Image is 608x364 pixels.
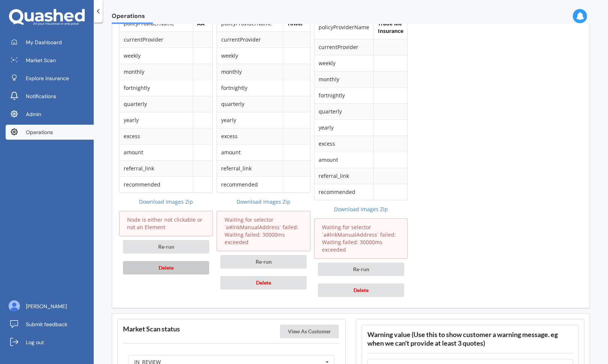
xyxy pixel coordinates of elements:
td: weekly [217,48,283,64]
td: fortnightly [120,80,193,96]
a: View As Customer [280,328,340,335]
td: yearly [217,112,283,128]
td: weekly [314,55,373,71]
td: yearly [314,119,373,136]
td: yearly [120,112,193,128]
td: policyProviderName [314,16,373,39]
p: Waiting for selector `a#lnkManualAddress` failed: Waiting failed: 30000ms exceeded [225,216,303,246]
span: Delete [256,279,271,286]
button: Delete [318,283,404,297]
span: Operations [26,128,53,136]
td: recommended [120,176,193,192]
span: Delete [159,264,174,271]
td: quarterly [120,96,193,112]
a: Submit feedback [6,317,94,332]
td: currentProvider [217,31,283,48]
td: monthly [314,71,373,87]
span: Submit feedback [26,321,67,328]
td: recommended [314,184,373,200]
a: Notifications [6,89,94,104]
span: Delete [353,287,368,293]
td: amount [120,144,193,160]
span: My Dashboard [26,39,62,46]
span: Explore insurance [26,75,69,82]
h3: Warning value (Use this to show customer a warning message. eg when we can't provide at least 3 q... [367,330,573,348]
span: Operations [112,12,153,22]
p: Node is either not clickable or not an Element [127,216,205,231]
span: [PERSON_NAME] [26,303,67,310]
span: Log out [26,339,44,346]
a: Download Images Zip [217,198,310,206]
a: Download Images Zip [119,198,213,206]
td: fortnightly [314,87,373,103]
td: currentProvider [120,31,193,48]
td: excess [314,136,373,152]
td: amount [314,152,373,168]
td: excess [217,128,283,144]
span: Notifications [26,92,56,100]
td: recommended [217,176,283,192]
td: currentProvider [314,39,373,55]
td: quarterly [314,103,373,119]
td: referral_link [314,168,373,184]
a: Log out [6,335,94,350]
p: Waiting for selector `a#lnkManualAddress` failed: Waiting failed: 30000ms exceeded [322,224,400,254]
button: Delete [123,261,209,274]
td: referral_link [217,160,283,176]
td: excess [120,128,193,144]
span: Admin [26,110,41,118]
a: [PERSON_NAME] [6,299,94,314]
a: Operations [6,125,94,140]
td: fortnightly [217,80,283,96]
td: referral_link [120,160,193,176]
h3: Market Scan status [123,325,180,333]
a: Download Images Zip [314,206,408,213]
span: Market Scan [26,57,56,64]
a: Admin [6,107,94,122]
button: View As Customer [280,325,339,338]
button: Re-run [123,240,209,254]
a: My Dashboard [6,35,94,50]
td: weekly [120,48,193,64]
td: quarterly [217,96,283,112]
b: Trade Me Insurance [378,20,403,34]
button: Re-run [318,263,404,276]
img: ALV-UjU6YHOUIM1AGx_4vxbOkaOq-1eqc8a3URkVIJkc_iWYmQ98kTe7fc9QMVOBV43MoXmOPfWPN7JjnmUwLuIGKVePaQgPQ... [9,300,20,312]
button: Delete [220,276,307,289]
td: monthly [217,64,283,80]
button: Re-run [220,255,307,269]
a: Explore insurance [6,71,94,86]
td: monthly [120,64,193,80]
td: amount [217,144,283,160]
a: Market Scan [6,53,94,68]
